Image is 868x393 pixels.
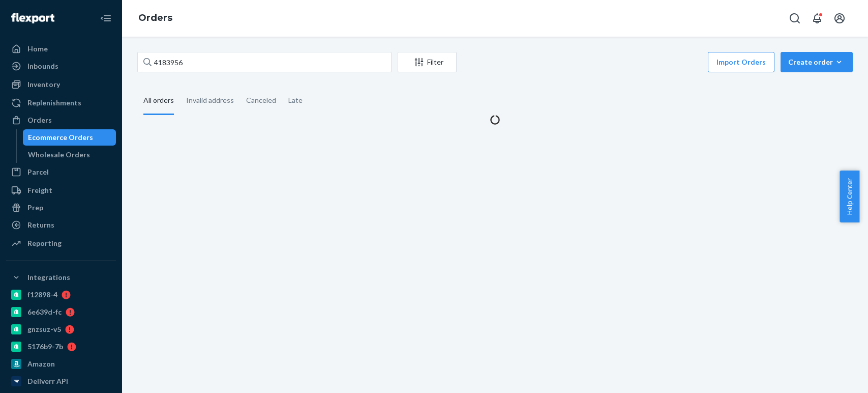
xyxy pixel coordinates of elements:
button: Filter [398,52,457,72]
div: Deliverr API [27,376,68,386]
div: Inventory [27,79,60,90]
a: 5176b9-7b [6,339,116,355]
a: Replenishments [6,95,116,111]
button: Open Search Box [785,8,805,29]
div: Reporting [27,238,62,248]
button: Open account menu [829,8,850,29]
input: Search orders [137,52,392,72]
div: Freight [27,185,52,195]
div: Filter [398,57,456,67]
a: Freight [6,182,116,199]
div: Prep [27,203,43,213]
div: Invalid address [186,87,234,114]
div: Canceled [246,87,276,114]
a: Home [6,41,116,57]
div: Late [288,87,303,114]
a: gnzsuz-v5 [6,321,116,338]
a: Wholesale Orders [23,147,116,163]
div: gnzsuz-v5 [27,324,61,334]
a: Reporting [6,235,116,251]
button: Create order [781,52,853,72]
a: f12898-4 [6,287,116,303]
a: Inventory [6,76,116,93]
div: Wholesale Orders [28,150,90,160]
a: Orders [6,112,116,128]
img: Flexport logo [11,13,54,23]
div: Returns [27,220,54,230]
iframe: Opens a widget where you can chat to one of our agents [803,362,858,388]
a: Deliverr API [6,373,116,389]
a: Amazon [6,356,116,372]
div: Amazon [27,359,55,369]
button: Help Center [840,171,859,222]
a: Parcel [6,164,116,180]
div: 6e639d-fc [27,307,62,317]
div: Create order [788,57,845,67]
div: Home [27,44,48,54]
button: Import Orders [708,52,774,72]
div: f12898-4 [27,290,57,300]
a: 6e639d-fc [6,304,116,320]
a: Returns [6,217,116,233]
button: Integrations [6,269,116,286]
div: All orders [143,87,174,115]
a: Orders [138,12,172,23]
button: Close Navigation [96,8,116,29]
ol: breadcrumbs [130,4,181,33]
a: Prep [6,200,116,216]
a: Ecommerce Orders [23,129,116,146]
div: Parcel [27,167,49,177]
div: Replenishments [27,98,81,108]
div: Orders [27,115,52,125]
div: Inbounds [27,61,58,71]
div: 5176b9-7b [27,342,63,352]
div: Ecommerce Orders [28,132,93,143]
div: Integrations [27,272,70,283]
a: Inbounds [6,58,116,74]
button: Open notifications [807,8,827,29]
